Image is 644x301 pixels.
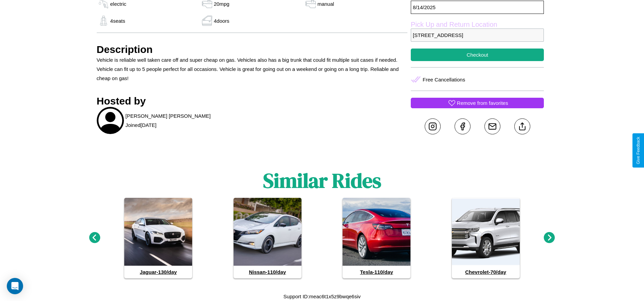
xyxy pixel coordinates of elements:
div: Open Intercom Messenger [7,278,23,294]
p: Joined [DATE] [126,120,157,130]
h1: Similar Rides [263,167,381,194]
h4: Chevrolet - 70 /day [452,266,520,278]
a: Chevrolet-70/day [452,198,520,278]
p: Vehicle is reliable well taken care off and super cheap on gas. Vehicles also has a big trunk tha... [97,55,408,83]
p: 4 doors [214,16,229,25]
h4: Nissan - 110 /day [234,266,301,278]
p: 8 / 14 / 2025 [411,1,544,14]
p: Remove from favorites [457,98,508,108]
h4: Tesla - 110 /day [343,266,410,278]
p: Free Cancellations [423,75,465,84]
img: gas [97,16,110,26]
div: Give Feedback [636,137,641,164]
h4: Jaguar - 130 /day [124,266,192,278]
p: 4 seats [110,16,125,25]
h3: Hosted by [97,95,408,107]
button: Checkout [411,49,544,61]
p: [PERSON_NAME] [PERSON_NAME] [126,111,211,120]
a: Nissan-110/day [234,198,301,278]
a: Tesla-110/day [343,198,410,278]
img: gas [200,16,214,26]
a: Jaguar-130/day [124,198,192,278]
button: Remove from favorites [411,98,544,108]
p: [STREET_ADDRESS] [411,29,544,42]
label: Pick Up and Return Location [411,21,544,29]
h3: Description [97,44,408,55]
p: Support ID: meac6t1x5z9bwqe6siv [283,292,361,301]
